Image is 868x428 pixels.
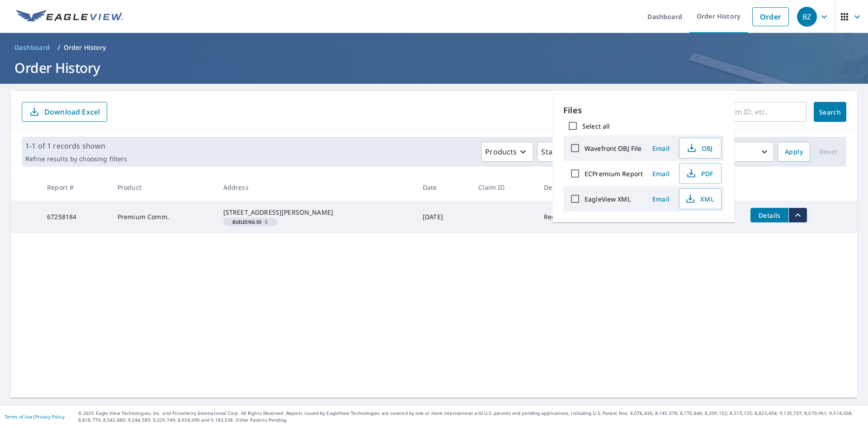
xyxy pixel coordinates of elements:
th: Product [110,174,216,201]
span: PDF [685,168,714,179]
div: [STREET_ADDRESS][PERSON_NAME] [223,208,408,217]
span: Dashboard [14,43,50,52]
th: Date [415,174,471,201]
th: Report # [40,174,110,201]
span: Email [650,169,672,178]
span: Details [756,211,783,220]
td: Regular [537,201,600,233]
h1: Order History [11,58,857,77]
em: Building ID [232,220,262,224]
span: Email [650,144,672,153]
button: Apply [778,142,810,162]
p: Download Excel [44,107,100,117]
p: | [5,414,65,419]
span: XML [685,193,714,204]
a: Terms of Use [5,414,33,420]
p: Products [485,146,517,157]
td: 67258184 [40,201,110,233]
li: / [57,42,60,53]
p: 1-1 of 1 records shown [25,140,127,151]
a: Order [752,7,789,26]
p: Refine results by choosing filters [25,155,127,163]
p: Status [541,146,563,157]
button: filesDropdownBtn-67258184 [788,208,807,222]
button: PDF [679,163,722,184]
th: Delivery [537,174,600,201]
div: BZ [797,7,817,27]
img: EV Logo [16,10,123,24]
span: Search [821,108,839,116]
label: Wavefront OBJ File [585,144,642,153]
button: Download Excel [22,102,107,122]
button: Search [814,102,846,122]
button: Status [537,142,580,162]
button: OBJ [679,138,722,159]
span: Apply [785,146,803,158]
label: Select all [582,122,610,130]
span: 5 [227,220,274,224]
th: Address [216,174,415,201]
label: ECPremium Report [585,169,643,178]
button: XML [679,188,722,209]
label: EagleView XML [585,195,631,203]
th: Claim ID [471,174,537,201]
span: OBJ [685,143,714,154]
td: Premium Comm. [110,201,216,233]
button: Email [646,141,675,155]
nav: breadcrumb [11,40,857,55]
td: [DATE] [415,201,471,233]
button: detailsBtn-67258184 [750,208,788,222]
button: Email [646,167,675,181]
button: Email [646,192,675,206]
span: Email [650,195,672,203]
p: Order History [64,43,106,52]
button: Products [481,142,533,162]
p: © 2025 Eagle View Technologies, Inc. and Pictometry International Corp. All Rights Reserved. Repo... [78,410,863,423]
p: Files [563,104,724,116]
a: Dashboard [11,40,54,55]
a: Privacy Policy [35,414,65,420]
